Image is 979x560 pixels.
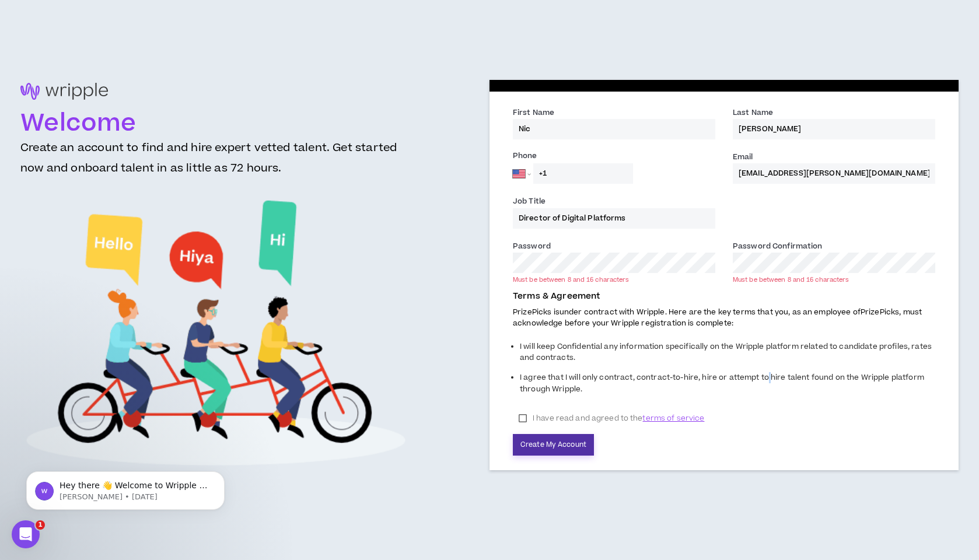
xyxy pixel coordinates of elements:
[513,307,935,329] p: PrizePicks is under contract with Wripple. Here are the key terms that you, as an employee of Pri...
[513,409,710,427] label: I have read and agreed to the
[733,241,823,254] label: Password Confirmation
[513,196,546,209] label: Job Title
[513,290,935,303] p: Terms & Agreement
[733,275,935,284] div: Must be between 8 and 16 characters
[520,369,935,400] li: I agree that I will only contract, contract-to-hire, hire or attempt to hire talent found on the ...
[733,152,753,164] label: Email
[513,150,715,163] label: Phone
[513,107,554,120] label: First Name
[642,412,704,424] span: terms of service
[513,241,551,254] label: Password
[20,138,411,188] h3: Create an account to find and hire expert vetted talent. Get started now and onboard talent in as...
[20,83,108,107] img: logo-brand.png
[25,188,407,480] img: Welcome to Wripple
[12,520,40,548] iframe: Intercom live chat
[513,434,594,456] button: Create My Account
[20,110,411,138] h1: Welcome
[513,275,715,284] div: Must be between 8 and 16 characters
[36,520,45,530] span: 1
[733,107,773,120] label: Last Name
[520,338,935,369] li: I will keep Confidential any information specifically on the Wripple platform related to candidat...
[9,447,242,528] iframe: Intercom notifications message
